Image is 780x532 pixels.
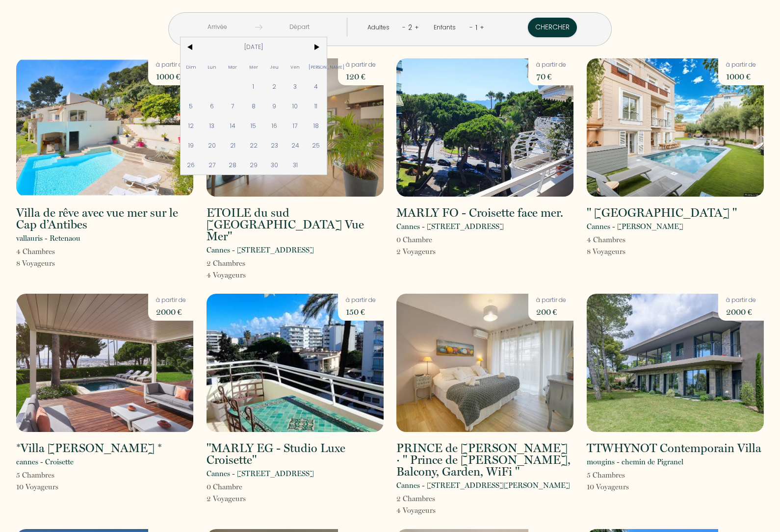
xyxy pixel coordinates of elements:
[285,96,306,116] span: 10
[201,96,222,116] span: 6
[16,232,80,244] p: vallauris - Retenaou
[16,257,55,269] p: 8 Voyageur
[52,247,55,256] span: s
[587,58,764,197] img: rental-image
[622,471,625,480] span: s
[623,247,625,256] span: s
[587,234,625,246] p: 4 Chambre
[587,469,629,481] p: 5 Chambre
[207,244,314,256] p: Cannes - [STREET_ADDRESS]
[222,96,243,116] span: 7
[406,20,415,35] div: 2
[346,70,376,83] p: 120 €
[222,116,243,135] span: 14
[16,246,55,257] p: 4 Chambre
[207,468,314,480] p: Cannes - [STREET_ADDRESS]
[623,235,625,244] span: s
[262,18,338,37] input: Départ
[264,76,285,96] span: 2
[16,294,193,432] img: rental-image
[16,442,162,454] h2: *Villa [PERSON_NAME] *
[264,116,285,135] span: 16
[243,57,264,76] span: Mer
[306,76,327,96] span: 4
[536,60,566,70] p: à partir de
[473,20,480,35] div: 1
[201,155,222,175] span: 27
[396,480,570,491] p: Cannes - [STREET_ADDRESS][PERSON_NAME]
[243,116,264,135] span: 15
[396,234,436,246] p: 0 Chambre
[264,155,285,175] span: 30
[415,23,419,32] a: +
[306,135,327,155] span: 25
[434,23,459,32] div: Enfants
[52,471,54,480] span: s
[156,70,186,83] p: 1000 €
[306,116,327,135] span: 18
[181,37,202,57] span: <
[181,57,202,76] span: Dim
[433,247,436,256] span: s
[367,23,393,32] div: Adultes
[726,296,756,305] p: à partir de
[243,96,264,116] span: 8
[726,305,756,319] p: 2000 €
[201,135,222,155] span: 20
[156,305,186,319] p: 2000 €
[16,469,58,481] p: 5 Chambre
[207,481,246,493] p: 0 Chambre
[396,207,563,219] h2: MARLY FO - Croisette face mer.
[243,135,264,155] span: 22
[55,482,58,491] span: s
[207,207,384,242] h2: ETOILE du sud [GEOGRAPHIC_DATA] Vue Mer"
[181,96,202,116] span: 5
[16,481,58,493] p: 10 Voyageur
[528,18,577,37] button: Chercher
[181,155,202,175] span: 26
[346,60,376,70] p: à partir de
[626,482,629,491] span: s
[396,58,573,197] img: rental-image
[255,24,262,31] img: guests
[52,259,55,268] span: s
[285,116,306,135] span: 17
[243,494,246,503] span: s
[222,135,243,155] span: 21
[402,23,406,32] a: -
[346,305,376,319] p: 150 €
[536,305,566,319] p: 200 €
[207,257,246,269] p: 2 Chambre
[587,456,683,468] p: mougins - chemin de Pigranel
[480,23,484,32] a: +
[346,296,376,305] p: à partir de
[207,442,384,466] h2: "MARLY EG - Studio Luxe Croisette"
[285,57,306,76] span: Ven
[264,57,285,76] span: Jeu
[16,207,193,230] h2: Villa de rêve avec vue mer sur le Cap d’Antibes
[587,246,625,257] p: 8 Voyageur
[264,96,285,116] span: 9
[181,116,202,135] span: 12
[16,58,193,197] img: rental-image
[285,135,306,155] span: 24
[207,294,384,432] img: rental-image
[156,60,186,70] p: à partir de
[201,57,222,76] span: Lun
[243,155,264,175] span: 29
[536,296,566,305] p: à partir de
[396,442,573,478] h2: PRINCE de [PERSON_NAME] · " Prince de [PERSON_NAME], Balcony, Garden, WiFi "
[726,60,756,70] p: à partir de
[587,221,683,232] p: Cannes - [PERSON_NAME]
[396,221,504,232] p: Cannes - [STREET_ADDRESS]
[536,70,566,83] p: 70 €
[306,96,327,116] span: 11
[207,269,246,281] p: 4 Voyageur
[222,57,243,76] span: Mar
[181,135,202,155] span: 19
[306,37,327,57] span: >
[242,259,245,268] span: s
[587,442,761,454] h2: TTWHYNOT Contemporain Villa
[587,481,629,493] p: 10 Voyageur
[396,493,436,505] p: 2 Chambre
